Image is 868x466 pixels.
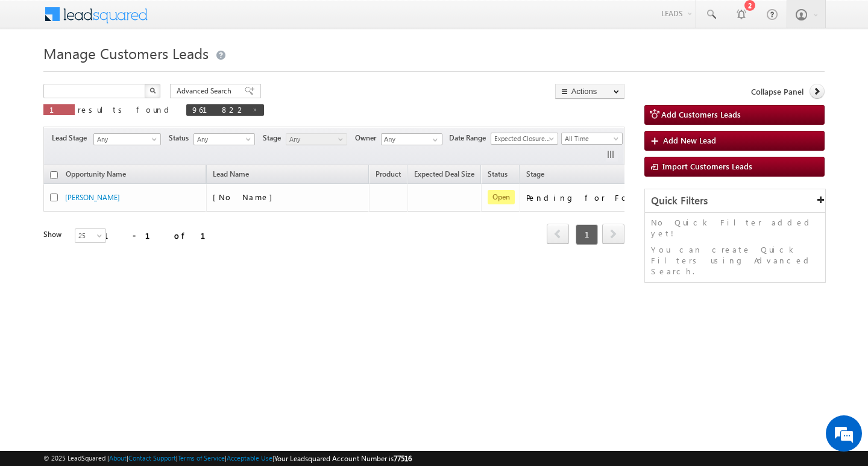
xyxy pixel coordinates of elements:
[491,133,558,145] a: Expected Closure Date
[75,230,107,241] span: 25
[78,104,174,115] span: results found
[661,109,741,119] span: Add Customers Leads
[562,133,619,144] span: All Time
[602,224,624,244] span: next
[49,104,69,115] span: 1
[52,133,92,143] span: Lead Stage
[662,161,752,171] span: Import Customers Leads
[104,228,220,242] div: 1 - 1 of 1
[520,168,550,183] a: Stage
[381,133,442,145] input: Type to Search
[60,168,132,183] a: Opportunity Name
[93,133,161,145] a: Any
[43,229,65,240] div: Show
[286,134,344,145] span: Any
[547,225,569,244] a: prev
[149,87,156,93] img: Search
[75,228,106,243] a: 25
[43,453,412,464] span: © 2025 LeadSquared | | | | |
[169,133,193,143] span: Status
[50,171,58,179] input: Check all records
[561,133,623,145] a: All Time
[482,168,514,183] a: Status
[178,454,225,462] a: Terms of Service
[751,86,804,97] span: Collapse Panel
[394,454,412,463] span: 77516
[408,168,480,183] a: Expected Deal Size
[602,225,624,244] a: next
[491,133,554,144] span: Expected Closure Date
[128,454,176,462] a: Contact Support
[488,190,515,204] span: Open
[555,84,624,99] button: Actions
[263,133,286,143] span: Stage
[213,192,278,202] span: [No Name]
[376,169,401,178] span: Product
[426,134,441,146] a: Show All Items
[193,133,255,145] a: Any
[526,192,647,203] div: Pending for Follow-Up
[355,133,381,143] span: Owner
[449,133,491,143] span: Date Range
[227,454,272,462] a: Acceptable Use
[43,43,209,63] span: Manage Customers Leads
[109,454,127,462] a: About
[194,134,251,145] span: Any
[663,135,716,145] span: Add New Lead
[576,224,598,245] span: 1
[651,217,819,239] p: No Quick Filter added yet!
[207,168,255,183] span: Lead Name
[192,104,246,115] span: 961822
[274,454,412,463] span: Your Leadsquared Account Number is
[286,133,347,145] a: Any
[547,224,569,244] span: prev
[651,244,819,277] p: You can create Quick Filters using Advanced Search.
[645,189,825,213] div: Quick Filters
[66,169,126,178] span: Opportunity Name
[94,134,157,145] span: Any
[414,169,474,178] span: Expected Deal Size
[526,169,544,178] span: Stage
[177,86,235,96] span: Advanced Search
[65,193,120,202] a: [PERSON_NAME]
